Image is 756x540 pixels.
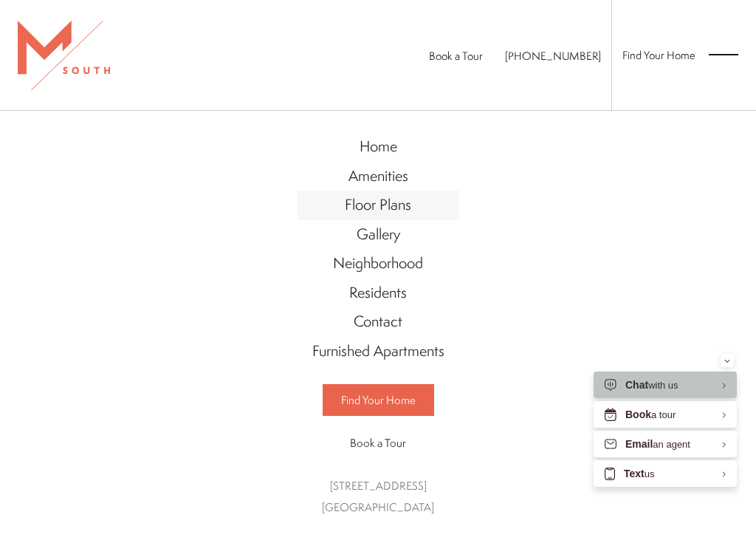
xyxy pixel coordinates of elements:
a: Find Your Home [622,47,695,63]
a: Go to Amenities [298,162,459,191]
a: Get Directions to 5110 South Manhattan Avenue Tampa, FL 33611 [322,478,434,515]
button: Open Menu [709,48,738,61]
div: Main [298,117,459,533]
a: Book a Tour [323,428,434,457]
span: Find Your Home [341,392,416,408]
span: Floor Plans [345,194,411,214]
a: Go to Contact [298,307,459,337]
span: Book a Tour [350,435,406,451]
a: Go to Home [298,132,459,162]
span: Gallery [357,224,400,244]
img: MSouth [18,21,110,90]
a: Call Us at 813-570-8014 [505,48,601,64]
span: Furnished Apartments [312,341,444,360]
span: Contact [354,311,402,331]
span: Neighborhood [333,253,423,273]
a: Find Your Home [323,384,434,415]
span: Home [360,136,397,156]
a: Go to Neighborhood [298,249,459,278]
a: Go to Furnished Apartments (opens in a new tab) [298,337,459,366]
a: Go to Floor Plans [298,191,459,220]
a: Go to Gallery [298,220,459,250]
a: Go to Residents [298,278,459,308]
span: Amenities [348,165,408,185]
span: Residents [349,282,407,302]
span: [PHONE_NUMBER] [505,48,601,64]
a: Book a Tour [429,48,483,64]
